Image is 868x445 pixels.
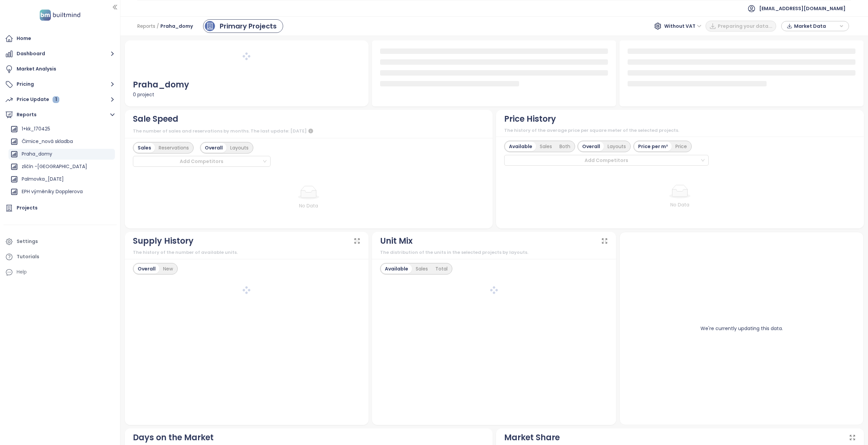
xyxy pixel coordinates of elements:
div: zličín -[GEOGRAPHIC_DATA] [8,161,115,172]
div: EPH výměníky Dopplerova [8,186,115,197]
button: Dashboard [3,47,117,61]
div: Overall [201,143,226,153]
span: Without VAT [664,21,702,31]
div: Available [505,142,536,151]
div: Sales [134,143,155,153]
div: Days on the Market [133,431,214,444]
div: The history of the average price per square meter of the selected projects. [504,127,856,134]
div: Čimice_nová skladba [8,136,115,147]
div: Market Analysis [17,65,56,73]
div: Sales [536,142,556,151]
button: Pricing [3,78,117,91]
a: Projects [3,201,117,215]
div: Praha_domy [22,150,52,158]
div: Sale Speed [133,113,178,125]
div: No Data [524,201,836,208]
div: 0 project [133,91,361,98]
div: 1 [53,96,59,103]
div: The number of sales and reservations by months. The last update: [DATE] [133,127,485,135]
div: zličín -[GEOGRAPHIC_DATA] [22,162,87,171]
span: Market Data [794,21,838,31]
span: Reports [137,20,155,32]
div: Čimice_nová skladba [22,137,73,146]
div: Price [672,142,691,151]
div: Settings [17,237,38,246]
div: Available [381,264,412,274]
div: Both [556,142,574,151]
div: Layouts [604,142,630,151]
button: Price Update 1 [3,93,117,106]
a: Settings [3,235,117,248]
div: Supply History [133,235,194,247]
div: New [159,264,177,274]
div: Overall [134,264,159,274]
div: 1+kk_170425 [8,124,115,135]
div: Praha_domy [8,149,115,160]
div: Overall [578,142,604,151]
div: Total [432,264,451,274]
button: Reports [3,108,117,122]
div: Market Share [504,431,560,444]
div: The history of the number of available units. [133,249,361,256]
div: The distribution of the units in the selected projects by layouts. [380,249,608,256]
div: Unit Mix [380,235,413,247]
a: Tutorials [3,250,117,264]
div: No Data [153,202,465,209]
div: Home [17,34,31,43]
a: primary [203,19,283,33]
div: Reservations [155,143,193,153]
div: Projects [17,204,38,212]
div: Help [17,268,27,276]
div: Primary Projects [220,21,277,31]
div: Palmovka_[DATE] [22,175,64,183]
span: [EMAIL_ADDRESS][DOMAIN_NAME] [759,0,846,17]
div: Palmovka_[DATE] [8,174,115,185]
div: Praha_domy [133,78,361,91]
div: Tutorials [17,252,39,261]
div: Price Update [17,95,59,104]
div: Sales [412,264,432,274]
div: button [785,21,845,31]
div: Price per m² [634,142,672,151]
div: Price History [504,113,556,125]
img: logo [38,8,82,22]
a: Market Analysis [3,62,117,76]
div: 1+kk_170425 [22,125,50,133]
span: Preparing your data... [718,22,772,30]
div: EPH výměníky Dopplerova [22,187,83,196]
div: Layouts [226,143,252,153]
span: Praha_domy [160,20,193,32]
a: Home [3,32,117,45]
div: We're currently updating this data. [628,240,855,417]
div: Help [3,265,117,279]
span: / [157,20,159,32]
button: Preparing your data... [706,21,776,32]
